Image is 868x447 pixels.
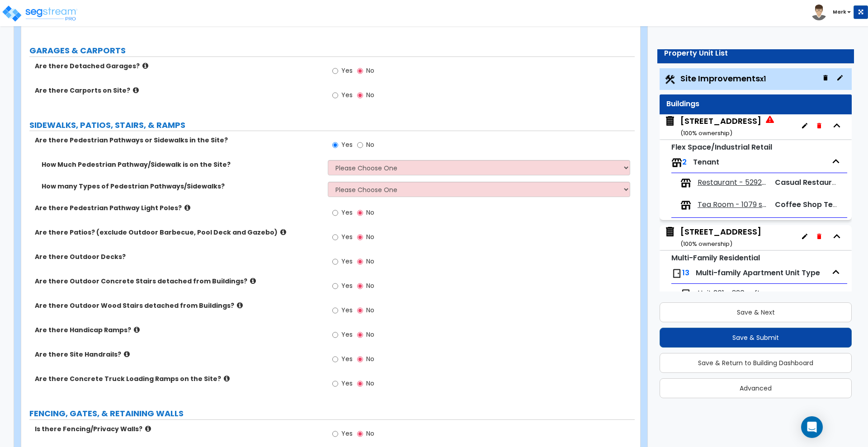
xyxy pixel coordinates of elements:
[237,302,243,309] i: click for more info!
[341,281,353,290] span: Yes
[250,278,256,284] i: click for more info!
[775,199,850,210] span: Coffee Shop Tenant
[332,429,338,439] input: Yes
[680,129,732,137] small: ( 100 % ownership)
[133,87,139,94] i: click for more info!
[357,66,363,76] input: No
[680,178,691,188] img: tenants.png
[35,136,321,145] label: Are there Pedestrian Pathways or Sidewalks in the Site?
[341,257,353,266] span: Yes
[35,424,321,433] label: Is there Fencing/Privacy Walls?
[682,157,687,167] span: 2
[341,330,353,339] span: Yes
[680,288,691,299] img: door.png
[341,66,353,75] span: Yes
[35,277,321,286] label: Are there Outdoor Concrete Stairs detached from Buildings?
[698,200,767,210] span: Tea Room - 1079 sqft
[341,306,353,315] span: Yes
[35,374,321,383] label: Are there Concrete Truck Loading Ramps on the Site?
[341,90,353,99] span: Yes
[341,208,353,217] span: Yes
[366,379,374,388] span: No
[35,228,321,237] label: Are there Patios? (exclude Outdoor Barbecue, Pool Deck and Gazebo)
[357,140,363,150] input: No
[29,119,635,131] label: SIDEWALKS, PATIOS, STAIRS, & RAMPS
[35,301,321,310] label: Are there Outdoor Wood Stairs detached from Buildings?
[145,425,151,432] i: click for more info!
[811,5,827,20] img: avatar.png
[366,140,374,149] span: No
[341,232,353,241] span: Yes
[366,90,374,99] span: No
[184,204,190,211] i: click for more info!
[660,328,852,348] button: Save & Submit
[357,208,363,218] input: No
[341,429,353,438] span: Yes
[664,115,676,127] img: building.svg
[35,203,321,212] label: Are there Pedestrian Pathway Light Poles?
[671,268,682,279] img: door.png
[357,354,363,364] input: No
[357,429,363,439] input: No
[693,157,719,167] span: Tenant
[332,90,338,100] input: Yes
[357,330,363,340] input: No
[664,226,676,238] img: building.svg
[224,375,230,382] i: click for more info!
[332,140,338,150] input: Yes
[366,66,374,75] span: No
[357,257,363,267] input: No
[366,257,374,266] span: No
[698,178,767,188] span: Restaurant - 5292 sqft
[332,330,338,340] input: Yes
[332,232,338,242] input: Yes
[366,281,374,290] span: No
[357,379,363,389] input: No
[760,74,766,84] small: x1
[134,326,140,333] i: click for more info!
[142,62,148,69] i: click for more info!
[332,306,338,315] input: Yes
[833,9,846,15] b: Mark
[332,354,338,364] input: Yes
[35,350,321,359] label: Are there Site Handrails?
[671,253,760,263] small: Multi-Family Residential
[664,115,774,138] span: 9 N Central Ave Floor 1
[341,354,353,363] span: Yes
[671,142,772,152] small: Flex Space/Industrial Retail
[680,200,691,211] img: tenants.png
[671,157,682,168] img: tenants.png
[660,378,852,398] button: Advanced
[332,257,338,267] input: Yes
[664,48,847,59] div: Property Unit List
[357,90,363,100] input: No
[1,5,78,23] img: logo_pro_r.png
[42,160,321,169] label: How Much Pedestrian Pathway/Sidewalk is on the Site?
[332,379,338,389] input: Yes
[29,45,635,56] label: GARAGES & CARPORTS
[366,429,374,438] span: No
[124,351,130,358] i: click for more info!
[357,281,363,291] input: No
[357,306,363,315] input: No
[29,408,635,419] label: FENCING, GATES, & RETAINING WALLS
[35,86,321,95] label: Are there Carports on Site?
[341,379,353,388] span: Yes
[801,416,823,438] div: Open Intercom Messenger
[698,288,760,299] span: Unit 201 - 326 sqft
[664,226,761,249] span: 9 N Central Floor 2 & 3
[366,330,374,339] span: No
[666,99,845,109] div: Buildings
[660,302,852,322] button: Save & Next
[680,73,766,84] span: Site Improvements
[682,268,689,278] span: 13
[332,208,338,218] input: Yes
[660,353,852,373] button: Save & Return to Building Dashboard
[35,252,321,261] label: Are there Outdoor Decks?
[366,354,374,363] span: No
[366,306,374,315] span: No
[332,66,338,76] input: Yes
[42,182,321,191] label: How many Types of Pedestrian Pathways/Sidewalks?
[680,115,761,138] div: [STREET_ADDRESS]
[680,240,732,248] small: ( 100 % ownership)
